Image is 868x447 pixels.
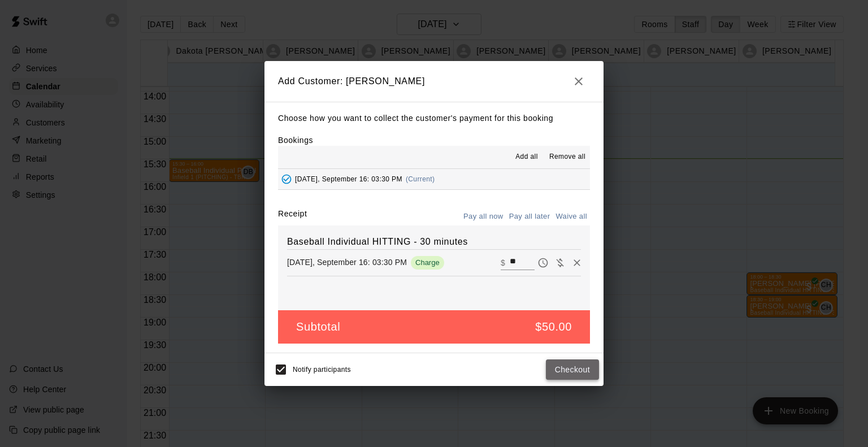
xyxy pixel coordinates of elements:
span: Waive payment [552,257,568,267]
button: Checkout [546,359,599,380]
span: Notify participants [293,366,351,374]
label: Bookings [278,136,313,145]
button: Remove all [545,148,590,166]
span: (Current) [406,175,435,183]
button: Pay all later [506,208,553,225]
button: Add all [509,148,545,166]
span: Charge [411,258,444,267]
button: Waive all [553,208,590,225]
h5: Subtotal [296,319,340,335]
button: Pay all now [461,208,506,225]
p: $ [501,257,505,268]
span: Add all [515,151,538,163]
p: [DATE], September 16: 03:30 PM [287,257,407,268]
h2: Add Customer: [PERSON_NAME] [264,61,604,102]
button: Added - Collect Payment [278,171,295,188]
p: Choose how you want to collect the customer's payment for this booking [278,111,590,125]
h6: Baseball Individual HITTING - 30 minutes [287,235,581,249]
label: Receipt [278,208,307,225]
h5: $50.00 [535,319,572,335]
span: Pay later [535,257,552,267]
span: Remove all [549,151,585,163]
span: [DATE], September 16: 03:30 PM [295,175,402,183]
button: Added - Collect Payment[DATE], September 16: 03:30 PM(Current) [278,169,590,190]
button: Remove [568,254,585,271]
